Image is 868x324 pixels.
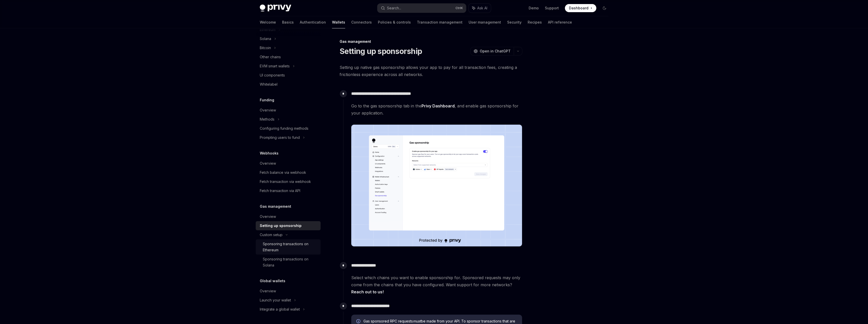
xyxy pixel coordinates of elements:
a: Transaction management [417,16,463,28]
h5: Gas management [260,203,291,209]
button: Search...CtrlK [377,4,466,13]
button: Ask AI [469,4,491,13]
div: Search... [387,5,401,11]
div: Fetch balance via webhook [260,169,306,176]
a: Recipes [528,16,542,28]
div: Sponsoring transactions on Solana [263,256,318,268]
a: Authentication [300,16,326,28]
span: Go to the gas sponsorship tab in the , and enable gas sponsorship for your application. [351,102,522,117]
div: Gas management [340,39,522,44]
a: Demo [529,6,539,11]
a: UI components [256,71,321,80]
a: Sponsoring transactions on Ethereum [256,239,321,255]
div: Bitcoin [260,45,271,51]
a: Overview [256,106,321,115]
a: Fetch transaction via webhook [256,177,321,186]
div: Overview [260,107,276,113]
span: Ask AI [477,6,487,11]
div: Configuring funding methods [260,125,308,131]
div: UI components [260,72,285,78]
a: Overview [256,212,321,221]
a: Other chains [256,52,321,62]
button: Open in ChatGPT [470,47,514,55]
a: Connectors [351,16,372,28]
a: Privy Dashboard [421,103,455,109]
span: Ctrl K [455,6,463,10]
a: Dashboard [565,4,596,12]
span: Dashboard [569,6,588,11]
div: Fetch transaction via API [260,188,300,194]
div: EVM smart wallets [260,63,290,69]
a: Policies & controls [378,16,411,28]
a: API reference [548,16,572,28]
a: Fetch transaction via API [256,186,321,195]
a: Wallets [332,16,345,28]
a: Setting up sponsorship [256,221,321,230]
a: Sponsoring transactions on Solana [256,255,321,270]
span: Open in ChatGPT [480,49,511,54]
h5: Webhooks [260,150,279,156]
div: Solana [260,36,271,42]
a: Support [545,6,559,11]
div: Overview [260,288,276,294]
span: Setting up native gas sponsorship allows your app to pay for all transaction fees, creating a fri... [340,64,522,78]
button: Toggle dark mode [600,4,608,12]
img: images/gas-sponsorship.png [351,125,522,247]
div: Overview [260,214,276,220]
h5: Funding [260,97,274,103]
div: Integrate a global wallet [260,306,300,312]
div: Whitelabel [260,81,278,87]
div: Other chains [260,54,281,60]
div: Launch your wallet [260,297,291,303]
a: Reach out to us! [351,289,384,295]
span: Select which chains you want to enable sponsorship for. Sponsored requests may only come from the... [351,274,522,295]
a: Basics [282,16,294,28]
a: Fetch balance via webhook [256,168,321,177]
div: Fetch transaction via webhook [260,179,311,185]
em: must [413,319,421,323]
img: dark logo [260,5,291,12]
h1: Setting up sponsorship [340,47,422,56]
a: User management [469,16,501,28]
div: Sponsoring transactions on Ethereum [263,241,318,253]
div: Custom setup [260,232,283,238]
a: Overview [256,159,321,168]
div: Overview [260,160,276,166]
a: Configuring funding methods [256,124,321,133]
h5: Global wallets [260,278,285,284]
a: Welcome [260,16,276,28]
div: Setting up sponsorship [260,223,302,229]
div: Prompting users to fund [260,135,300,141]
div: Methods [260,116,274,122]
a: Overview [256,287,321,296]
a: Security [507,16,522,28]
a: Whitelabel [256,80,321,89]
